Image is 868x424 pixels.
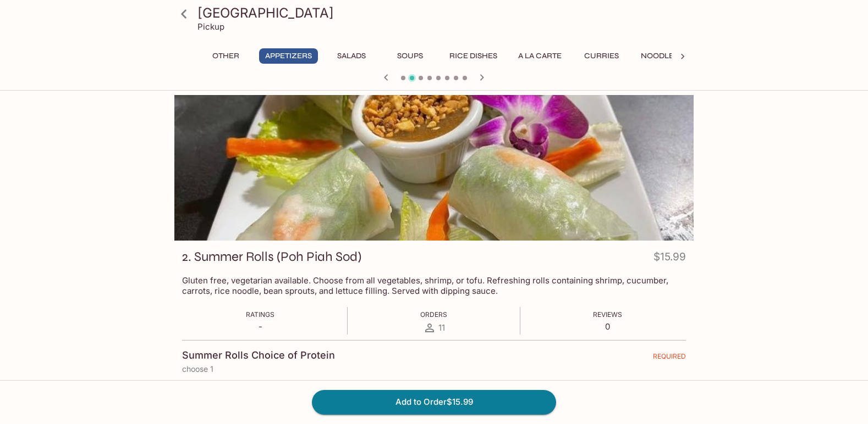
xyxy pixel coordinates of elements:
[197,4,689,21] h3: [GEOGRAPHIC_DATA]
[182,349,335,361] h4: Summer Rolls Choice of Protein
[653,248,686,270] h4: $15.99
[593,321,622,332] p: 0
[246,321,274,332] p: -
[438,322,445,333] span: 11
[259,48,318,64] button: Appetizers
[182,365,686,373] p: choose 1
[385,48,435,64] button: Soups
[327,48,376,64] button: Salads
[182,248,361,265] h3: 2. Summer Rolls (Poh Piah Sod)
[246,310,274,319] span: Ratings
[593,310,622,319] span: Reviews
[512,48,568,64] button: A La Carte
[182,275,686,296] p: Gluten free, vegetarian available. Choose from all vegetables, shrimp, or tofu. Refreshing rolls ...
[443,48,503,64] button: Rice Dishes
[653,352,686,365] span: REQUIRED
[174,95,694,241] div: 2. Summer Rolls (Poh Piah Sod)
[576,48,626,64] button: Curries
[312,390,556,414] button: Add to Order$15.99
[201,48,250,64] button: Other
[635,48,684,64] button: Noodles
[197,21,224,32] p: Pickup
[420,310,447,319] span: Orders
